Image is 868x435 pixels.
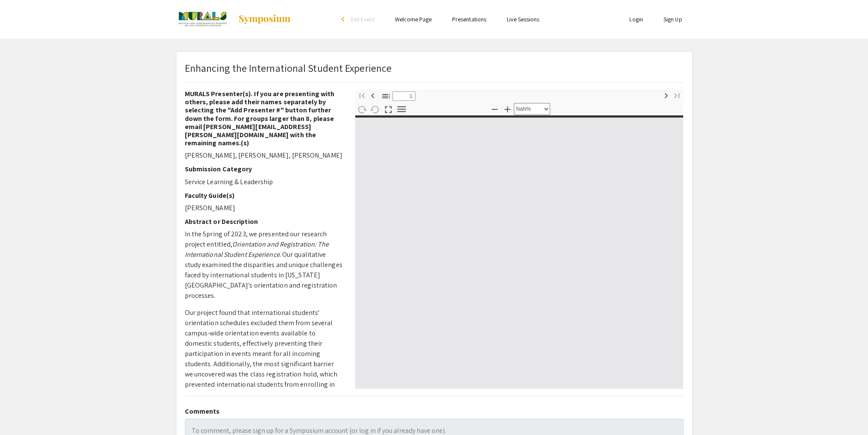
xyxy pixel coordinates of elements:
button: Zoom In [500,103,515,115]
input: Page [392,91,415,101]
em: Orientation and Registration: The International Student Experience [185,240,329,259]
button: Last page [669,89,684,101]
button: Tools [395,103,409,115]
h2: Comments [185,407,684,415]
button: Previous Page [365,89,380,101]
h2: Faculty Guide(s) [185,191,342,200]
button: Zoom Out [488,103,502,115]
p: Enhancing the International Student Experience [185,60,392,76]
div: arrow_back_ios [342,17,347,22]
select: Zoom [514,103,550,115]
h2: Abstract or Description [185,217,342,226]
button: Next Page [659,89,673,101]
button: Switch to Presentation Mode [381,103,396,115]
a: Welcome Page [395,15,432,23]
img: Symposium by ForagerOne [238,14,291,24]
a: Sign Up [663,15,682,23]
a: Login [629,15,643,23]
span: Exit Event [351,15,374,23]
p: In the Spring of 2023, we presented our research project entitled, . Our qualitative study examin... [185,229,342,301]
button: Rotate Clockwise [355,103,369,115]
p: [PERSON_NAME], [PERSON_NAME], [PERSON_NAME] [185,150,342,161]
p: Service Learning & Leadership [185,177,342,187]
h2: MURALS Presenter(s). If you are presenting with others, please add their names separately by sele... [185,90,342,147]
a: Multicultural Undergraduate Research Art and Leadership Symposium (MURALS) 2025 [176,9,291,30]
button: Rotate Counterclockwise [368,103,383,115]
button: Toggle Sidebar [379,90,393,102]
button: First page [355,89,369,101]
img: Multicultural Undergraduate Research Art and Leadership Symposium (MURALS) 2025 [176,9,229,30]
a: Live Sessions [507,15,539,23]
p: [PERSON_NAME] [185,203,342,213]
iframe: Chat [6,397,36,429]
h2: Submission Category [185,165,342,173]
p: Our project found that international students' orientation schedules excluded them from several c... [185,308,342,420]
a: Presentations [452,15,486,23]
